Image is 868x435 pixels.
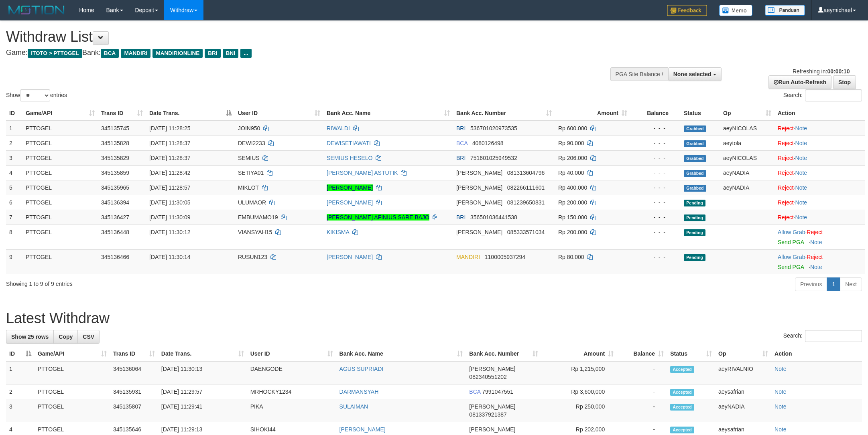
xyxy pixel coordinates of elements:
[610,67,668,81] div: PGA Site Balance /
[149,229,190,235] span: [DATE] 11:30:12
[778,170,794,176] a: Reject
[807,229,823,235] a: Reject
[774,388,787,395] a: Note
[101,254,129,260] span: 345136466
[6,180,22,195] td: 5
[6,399,35,422] td: 3
[715,384,771,399] td: aeysafrian
[684,200,705,206] span: Pending
[327,199,373,206] a: [PERSON_NAME]
[558,214,587,221] span: Rp 150.000
[339,403,368,410] a: SULAIMAN
[110,346,158,361] th: Trans ID: activate to sort column ascending
[323,106,453,121] th: Bank Acc. Name: activate to sort column ascending
[778,140,794,146] a: Reject
[238,214,278,221] span: EMBUMAMO19
[22,165,98,180] td: PTTOGEL
[558,125,587,132] span: Rp 600.000
[778,199,794,206] a: Reject
[110,384,158,399] td: 345135931
[670,366,694,373] span: Accepted
[6,195,22,210] td: 6
[6,29,571,45] h1: Withdraw List
[240,49,251,58] span: ...
[35,361,110,384] td: PTTOGEL
[22,121,98,136] td: PTTOGEL
[6,249,22,274] td: 9
[101,229,129,235] span: 345136448
[617,399,667,422] td: -
[634,213,677,221] div: - - -
[59,334,73,340] span: Copy
[783,89,862,101] label: Search:
[558,170,584,176] span: Rp 40.000
[101,214,129,221] span: 345136427
[793,68,850,75] span: Refreshing in:
[149,140,190,146] span: [DATE] 11:28:37
[541,346,617,361] th: Amount: activate to sort column ascending
[485,254,525,260] span: Copy 1100005937294 to clipboard
[22,195,98,210] td: PTTOGEL
[684,229,705,236] span: Pending
[327,125,350,132] a: RIWALDI
[774,210,865,225] td: ·
[507,199,545,206] span: Copy 081239650831 to clipboard
[327,155,372,161] a: SEMIUS HESELO
[469,426,515,433] span: [PERSON_NAME]
[238,229,272,235] span: VIANSYAH15
[507,184,545,191] span: Copy 082266111601 to clipboard
[238,140,265,146] span: DEWI2233
[795,199,807,206] a: Note
[778,264,804,270] a: Send PGA
[336,346,466,361] th: Bank Acc. Name: activate to sort column ascending
[778,214,794,221] a: Reject
[456,199,502,206] span: [PERSON_NAME]
[774,106,865,121] th: Action
[470,214,517,221] span: Copy 356501036441538 to clipboard
[774,136,865,150] td: ·
[456,229,502,235] span: [PERSON_NAME]
[720,180,774,195] td: aeyNADIA
[327,170,398,176] a: [PERSON_NAME] ASTUTIK
[670,389,694,396] span: Accepted
[634,253,677,261] div: - - -
[795,214,807,221] a: Note
[795,277,827,291] a: Previous
[774,225,865,249] td: ·
[238,199,266,206] span: ULUMAOR
[6,4,67,16] img: MOTION_logo.png
[101,199,129,206] span: 345136394
[558,254,584,260] span: Rp 80.000
[28,49,82,58] span: ITOTO > PTTOGEL
[6,277,356,288] div: Showing 1 to 9 of 9 entries
[6,49,571,57] h4: Game: Bank:
[778,254,807,260] span: ·
[469,403,515,410] span: [PERSON_NAME]
[469,374,506,380] span: Copy 082340551202 to clipboard
[22,106,98,121] th: Game/API: activate to sort column ascending
[101,170,129,176] span: 345135859
[466,346,541,361] th: Bank Acc. Number: activate to sort column ascending
[456,254,480,260] span: MANDIRI
[238,254,267,260] span: RUSUN123
[720,136,774,150] td: aeytola
[472,140,504,146] span: Copy 4080126498 to clipboard
[684,214,705,221] span: Pending
[720,150,774,165] td: aeyNICOLAS
[6,330,54,344] a: Show 25 rows
[20,89,50,101] select: Showentries
[6,210,22,225] td: 7
[673,71,711,77] span: None selected
[101,155,129,161] span: 345135829
[774,195,865,210] td: ·
[146,106,235,121] th: Date Trans.: activate to sort column descending
[774,366,787,372] a: Note
[778,239,804,245] a: Send PGA
[771,346,862,361] th: Action
[6,121,22,136] td: 1
[149,170,190,176] span: [DATE] 11:28:42
[795,140,807,146] a: Note
[469,411,506,418] span: Copy 081337921387 to clipboard
[327,229,349,235] a: KIKISMA
[810,239,822,245] a: Note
